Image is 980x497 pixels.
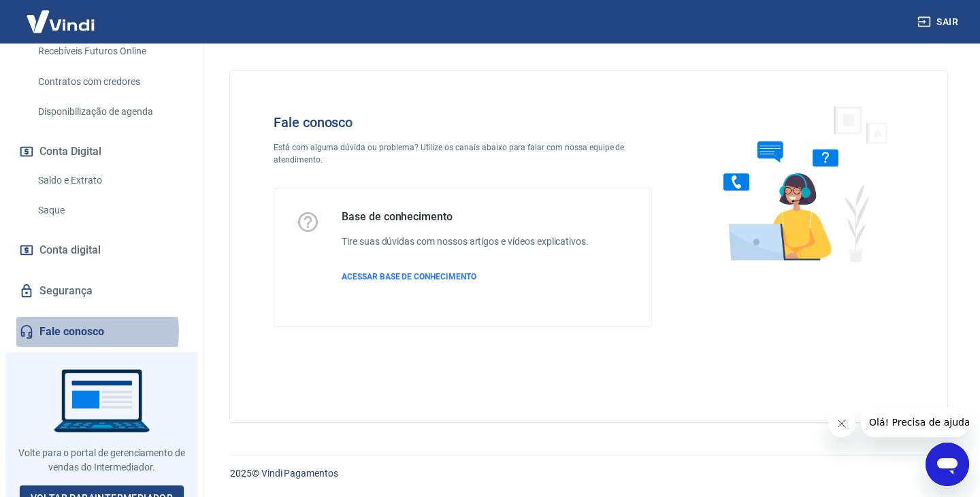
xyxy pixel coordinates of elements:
[342,235,589,249] h6: Tire suas dúvidas com nossos artigos e vídeos explicativos.
[828,410,855,437] iframe: Fechar mensagem
[696,92,903,274] img: Fale conosco
[274,141,652,166] p: Está com alguma dúvida ou problema? Utilize os canais abaixo para falar com nossa equipe de atend...
[861,407,969,437] iframe: Mensagem da empresa
[230,466,947,481] p: 2025 ©
[16,235,187,265] a: Conta digital
[39,241,101,260] span: Conta digital
[274,114,652,131] h4: Fale conosco
[16,137,187,167] button: Conta Digital
[33,196,187,224] a: Saque
[33,98,187,126] a: Disponibilização de agenda
[33,167,187,194] a: Saldo e Extrato
[33,37,187,65] a: Recebíveis Futuros Online
[342,272,476,281] span: ACESSAR BASE DE CONHECIMENTO
[926,443,969,486] iframe: Botão para abrir a janela de mensagens
[8,10,114,20] span: Olá! Precisa de ajuda?
[342,271,589,283] a: ACESSAR BASE DE CONHECIMENTO
[33,68,187,96] a: Contratos com credores
[261,468,338,479] a: Vindi Pagamentos
[915,10,964,35] button: Sair
[16,276,187,306] a: Segurança
[16,1,105,42] img: Vindi
[16,317,187,347] a: Fale conosco
[342,210,589,224] h5: Base de conhecimento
